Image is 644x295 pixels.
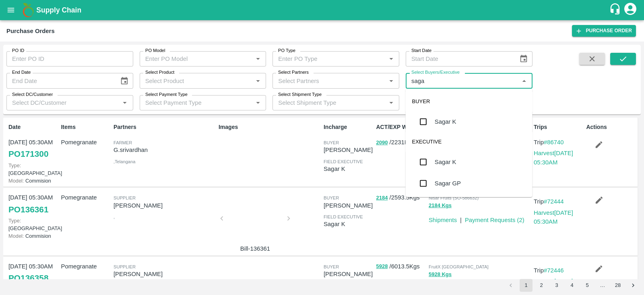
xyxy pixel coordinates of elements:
[9,98,118,108] input: Select DC/Customer
[114,145,215,154] p: G.srivardhan
[61,123,110,131] p: Items
[429,264,489,269] span: FruitX [GEOGRAPHIC_DATA]
[114,270,215,278] p: [PERSON_NAME]
[534,266,583,275] p: Trip
[411,69,460,76] label: Select Buyers/Executive
[520,279,533,292] button: page 1
[275,75,384,86] input: Select Partners
[278,48,295,54] label: PO Type
[429,201,452,210] button: 2184 Kgs
[61,262,110,271] p: Pomegranate
[114,123,215,131] p: Partners
[386,54,396,64] button: Open
[406,51,513,66] input: Start Date
[12,69,31,76] label: End Date
[142,75,251,86] input: Select Product
[278,91,322,98] label: Select Shipment Type
[324,195,339,200] span: buyer
[114,201,215,210] p: [PERSON_NAME]
[376,262,425,271] p: / 6013.5 Kgs
[596,282,609,289] div: …
[8,123,58,131] p: Date
[429,217,457,223] a: Shipments
[8,147,48,161] a: PO171300
[376,262,388,271] button: 5928
[253,54,263,64] button: Open
[386,98,396,108] button: Open
[566,279,578,292] button: Go to page 4
[253,98,263,108] button: Open
[376,138,388,147] button: 2090
[8,218,21,224] span: Type:
[2,1,20,19] button: open drawer
[8,202,48,217] a: PO136361
[219,123,320,131] p: Images
[145,48,165,54] label: PO Model
[550,279,563,292] button: Go to page 3
[253,76,263,86] button: Open
[12,48,24,54] label: PO ID
[516,51,531,66] button: Choose date
[114,195,136,200] span: Supplier
[406,132,533,152] div: EXECUTIVE
[611,279,624,292] button: Go to page 28
[324,140,339,145] span: buyer
[324,264,339,269] span: buyer
[142,98,240,108] input: Select Payment Type
[408,75,517,86] input: Select Buyers/Executive
[544,198,564,205] a: #72444
[8,162,21,168] span: Type:
[6,26,55,36] div: Purchase Orders
[6,73,114,88] input: End Date
[503,279,641,292] nav: pagination navigation
[544,267,564,274] a: #72446
[386,76,396,86] button: Open
[8,262,58,271] p: [DATE] 05:30AM
[581,279,594,292] button: Go to page 5
[609,3,623,17] div: customer-support
[465,217,524,223] a: Payment Requests (2)
[8,138,58,147] p: [DATE] 05:30AM
[376,193,425,202] p: / 2593.5 Kgs
[435,117,456,126] div: Sagar K
[145,91,188,98] label: Select Payment Type
[376,193,388,203] button: 2184
[120,98,130,108] button: Open
[114,159,135,164] span: , Telangana
[534,278,573,293] a: Harvest[DATE] 05:30AM
[324,164,373,173] p: Sagar K
[435,179,461,188] div: Sagar GP
[12,91,53,98] label: Select DC/Customer
[406,92,533,111] div: BUYER
[61,193,110,202] p: Pomegranate
[36,6,81,14] b: Supply Chain
[324,145,373,154] p: [PERSON_NAME]
[435,158,456,166] div: Sagar K
[324,214,363,219] span: field executive
[429,270,452,279] button: 5928 Kgs
[145,69,174,76] label: Select Product
[6,51,133,66] input: Enter PO ID
[324,201,373,210] p: [PERSON_NAME]
[534,123,583,131] p: Trips
[457,212,462,224] div: |
[8,233,24,239] span: Model:
[275,98,384,108] input: Select Shipment Type
[275,54,373,64] input: Enter PO Type
[114,264,136,269] span: Supplier
[324,123,373,131] p: Incharge
[627,279,640,292] button: Go to next page
[8,232,58,240] p: Commision
[623,2,638,19] div: account of current user
[586,123,635,131] p: Actions
[324,270,373,278] p: [PERSON_NAME]
[117,73,132,89] button: Choose date
[535,279,548,292] button: Go to page 2
[8,162,58,177] p: [GEOGRAPHIC_DATA]
[61,138,110,147] p: Pomegranate
[534,150,573,165] a: Harvest[DATE] 05:30AM
[8,178,24,184] span: Model:
[324,220,373,229] p: Sagar K
[8,193,58,202] p: [DATE] 05:30AM
[36,4,609,16] a: Supply Chain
